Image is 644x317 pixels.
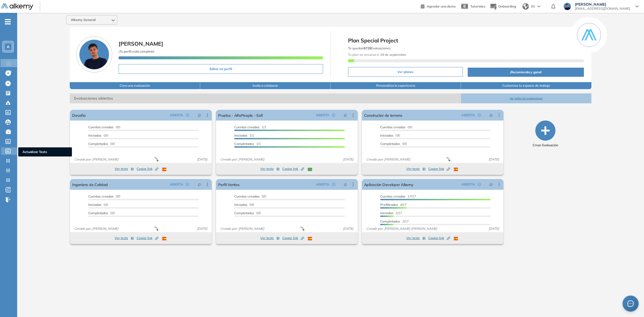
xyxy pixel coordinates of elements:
span: 0/0 [88,142,115,146]
span: 0/0 [88,125,120,129]
span: 17/17 [380,194,416,198]
span: Creado por: [PERSON_NAME] [PERSON_NAME] [364,226,439,231]
span: 0/0 [234,211,261,215]
button: pushpin [485,180,497,189]
span: ABIERTA [170,113,183,118]
span: Completados [380,219,400,223]
span: [PERSON_NAME] [575,2,630,6]
span: Prefiltrados [380,203,398,207]
span: Plan Special Project [348,37,584,45]
span: Cuentas creadas [380,194,405,198]
span: Creado por: [PERSON_NAME] [218,157,266,162]
span: Iniciadas [88,203,101,207]
button: Copiar link [137,235,158,241]
button: Ver tests [115,235,134,241]
span: ABIERTA [316,113,329,118]
span: Actualizar Tests [23,150,68,154]
span: Iniciadas [234,133,247,137]
span: Completados [88,142,108,146]
span: check-circle [332,183,335,186]
button: Ver tests [406,235,426,241]
button: Crea una evaluación [70,82,200,89]
span: Tutoriales [470,4,485,8]
button: Customiza tu espacio de trabajo [461,82,591,89]
span: Creado por: [PERSON_NAME] [218,226,266,231]
span: pushpin [489,182,493,187]
img: Logo [1,3,33,10]
span: Iniciadas [380,211,393,215]
button: Copiar link [282,235,304,241]
img: Foto de perfil [76,37,112,72]
span: 0/0 [88,133,108,137]
button: pushpin [339,111,351,119]
img: ESP [454,168,458,171]
a: Desafio [72,110,85,121]
span: check-circle [478,183,481,186]
span: Copiar link [137,236,158,241]
span: Copiar link [137,166,158,171]
a: Constructor de terreno [364,110,402,121]
span: Te quedan Evaluaciones [348,46,391,50]
button: Ver todas las evaluaciones [461,93,591,103]
span: Cuentas creadas [88,194,114,198]
img: ESP [162,237,166,240]
button: Ver tests [115,166,134,172]
span: A [7,45,9,49]
span: [DATE] [341,157,356,162]
span: Completados [234,142,254,146]
b: 9729 [364,46,371,50]
span: Completados [88,211,108,215]
span: Iniciadas [234,203,247,207]
span: 0/0 [380,133,400,137]
span: 1/1 [234,133,254,137]
button: Ver planes [348,67,463,77]
button: Editar mi perfil [119,64,323,74]
span: ABIERTA [316,182,329,187]
span: 0/0 [380,142,407,146]
span: Cuentas creadas [380,125,405,129]
span: ¡Tu perfil está completo! [119,49,154,53]
button: Crear Evaluación [533,121,558,148]
span: [PERSON_NAME] [119,40,163,47]
span: Cuentas creadas [234,125,259,129]
span: ES [531,4,535,9]
span: Evaluaciones abiertas [70,93,461,103]
button: Invita a colaborar [200,82,331,89]
span: 0/0 [234,203,254,207]
span: 0/0 [88,203,108,207]
button: Ver tests [406,166,426,172]
span: check-circle [186,114,189,117]
span: Completados [380,142,400,146]
span: 0/0 [234,194,266,198]
span: 2/17 [380,211,402,215]
button: Copiar link [137,166,158,172]
span: 1/1 [234,125,266,129]
span: Cuentas creadas [88,125,114,129]
button: Copiar link [428,235,450,241]
b: 29 de septiembre [379,53,406,57]
img: arrow [537,5,540,8]
span: Creado por: [PERSON_NAME] [364,157,412,162]
a: Agendar una demo [421,3,456,9]
span: [DATE] [486,157,501,162]
span: 0/0 [88,194,120,198]
span: pushpin [343,182,347,187]
span: ABIERTA [170,182,183,187]
span: [DATE] [341,226,356,231]
span: Tu plan se renueva el [348,53,406,57]
span: Copiar link [428,236,450,241]
span: Creado por: [PERSON_NAME] [72,226,120,231]
a: Prueba - AlfaPeople - Sofi [218,110,263,121]
span: pushpin [197,113,201,117]
span: pushpin [343,113,347,117]
span: check-circle [186,183,189,186]
img: ESP [308,237,312,240]
button: pushpin [193,180,205,189]
button: pushpin [193,111,205,119]
button: Personaliza la experiencia [331,82,461,89]
button: pushpin [485,111,497,119]
img: world [522,3,529,10]
span: Creado por: [PERSON_NAME] [72,157,120,162]
span: [DATE] [195,157,210,162]
span: Cuentas creadas [234,194,259,198]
